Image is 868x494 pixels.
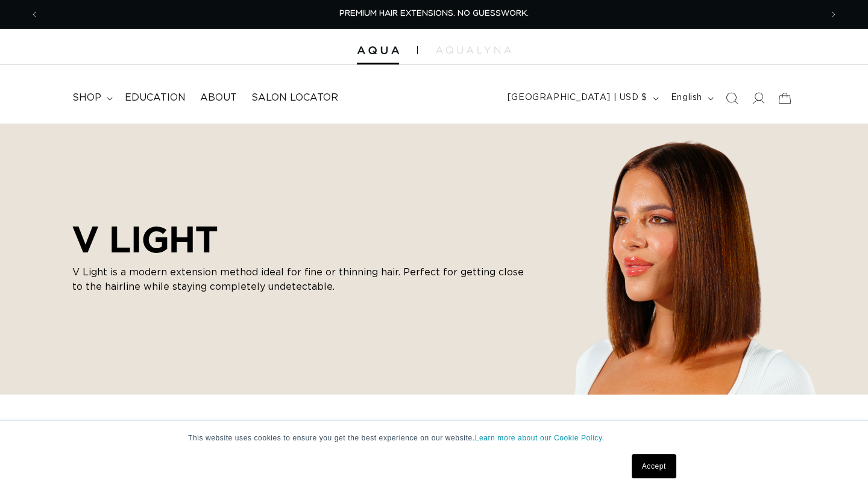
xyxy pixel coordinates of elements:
span: shop [72,92,101,104]
img: aqualyna.com [436,46,511,54]
p: This website uses cookies to ensure you get the best experience on our website. [188,433,680,443]
button: English [664,87,719,110]
span: About [200,92,237,104]
summary: Search [719,85,745,111]
a: Learn more about our Cookie Policy. [475,434,605,442]
a: Accept [632,454,676,478]
a: About [193,84,244,111]
span: Salon Locator [251,92,338,104]
p: V Light is a modern extension method ideal for fine or thinning hair. Perfect for getting close t... [72,265,530,294]
h2: V LIGHT [72,218,530,260]
img: Aqua Hair Extensions [357,46,399,55]
span: [GEOGRAPHIC_DATA] | USD $ [508,92,647,104]
span: English [671,92,702,104]
button: Previous announcement [21,3,48,26]
span: Education [125,92,186,104]
summary: shop [65,84,118,111]
button: [GEOGRAPHIC_DATA] | USD $ [500,87,664,110]
a: Education [118,84,193,111]
span: PREMIUM HAIR EXTENSIONS. NO GUESSWORK. [339,10,529,17]
a: Salon Locator [244,84,345,111]
button: Next announcement [820,3,847,26]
